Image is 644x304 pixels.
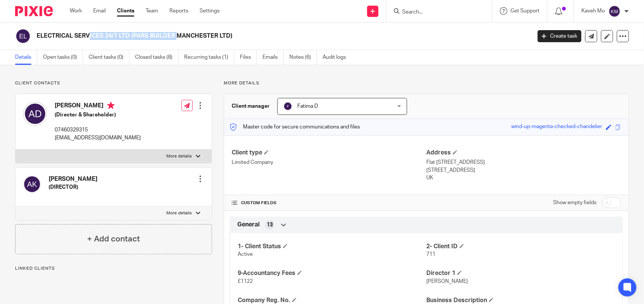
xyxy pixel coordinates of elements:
img: svg%3E [15,28,31,44]
a: Details [15,50,37,65]
p: More details [167,210,192,216]
span: Fatima D [297,104,318,109]
p: Kaveh Mo [581,7,605,15]
a: Recurring tasks (1) [184,50,234,65]
p: Linked clients [15,266,212,272]
img: svg%3E [23,102,47,126]
a: Closed tasks (8) [135,50,178,65]
p: Limited Company [232,159,426,166]
h4: Address [426,149,621,157]
a: Create task [538,30,581,42]
label: Show empty fields [553,199,596,206]
div: wind-up-magenta-checked-chandelier [511,123,602,131]
img: svg%3E [23,175,41,193]
i: Primary [107,102,115,109]
a: Emails [263,50,284,65]
span: 711 [426,252,435,257]
img: Pixie [15,6,53,16]
h4: 1- Client Status [238,243,426,251]
a: Team [146,7,158,15]
h4: Client type [232,149,426,157]
h4: 2- Client ID [426,243,615,251]
h3: Client manager [232,102,270,110]
span: Get Support [510,8,539,14]
a: Open tasks (0) [43,50,83,65]
img: svg%3E [609,5,621,17]
a: Reports [169,7,188,15]
input: Search [401,9,469,16]
a: Client tasks (0) [89,50,129,65]
p: UK [426,174,621,182]
h4: [PERSON_NAME] [55,102,141,111]
h4: 9-Accountancy Fees [238,269,426,277]
a: Clients [117,7,134,15]
a: Audit logs [323,50,352,65]
p: Flat [STREET_ADDRESS] [426,159,621,166]
a: Email [93,7,106,15]
span: 13 [267,221,273,229]
p: 07460329315 [55,126,141,134]
img: svg%3E [283,102,292,111]
h2: ELECTRICAL SERVICES 24/7 LTD (PARS BUILDER MANCHESTER LTD) [37,32,428,40]
span: [PERSON_NAME] [426,279,468,284]
p: [EMAIL_ADDRESS][DOMAIN_NAME] [55,134,141,142]
span: Active [238,252,253,257]
a: Work [70,7,82,15]
h4: [PERSON_NAME] [49,175,97,183]
h4: Director 1 [426,269,615,277]
p: More details [167,153,192,159]
a: Files [240,50,257,65]
p: [STREET_ADDRESS] [426,167,621,174]
p: More details [224,80,629,86]
a: Notes (6) [289,50,317,65]
h5: (DIRECTOR) [49,183,97,191]
p: Client contacts [15,80,212,86]
span: General [237,221,260,229]
h4: CUSTOM FIELDS [232,200,426,206]
h4: + Add contact [87,233,140,245]
h5: (Director & Shareholder) [55,111,141,119]
p: Master code for secure communications and files [230,123,360,131]
span: £1122 [238,279,253,284]
a: Settings [200,7,220,15]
